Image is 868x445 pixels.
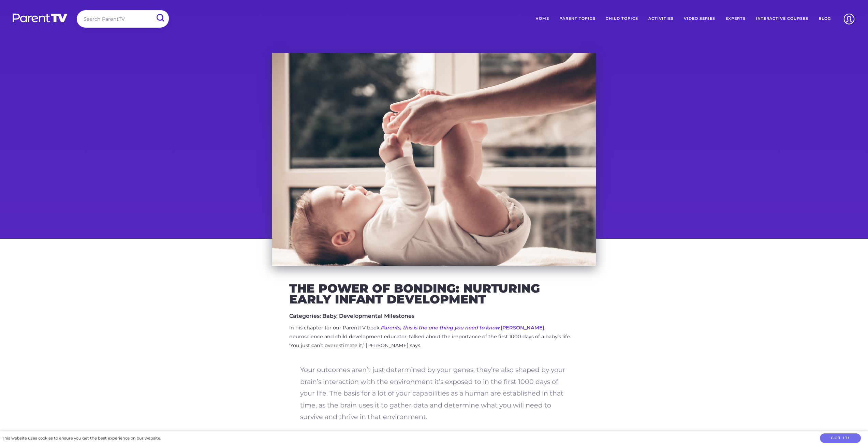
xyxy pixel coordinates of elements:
[643,10,679,27] a: Activities
[530,10,554,27] a: Home
[840,10,858,28] img: Account
[720,10,751,27] a: Experts
[751,10,813,27] a: Interactive Courses
[820,433,861,443] button: Got it!
[12,13,68,23] img: parenttv-logo-white.4c85aaf.svg
[77,10,169,28] input: Search ParentTV
[501,325,544,331] a: [PERSON_NAME]
[679,10,720,27] a: Video Series
[381,325,500,331] a: Parents, this is the one thing you need to know
[300,364,568,423] p: Your outcomes aren’t just determined by your genes, they’re also shaped by your brain’s interacti...
[813,10,836,27] a: Blog
[300,431,568,438] cite: [PERSON_NAME]
[2,435,161,442] div: This website uses cookies to ensure you get the best experience on our website.
[289,324,579,350] p: In his chapter for our ParentTV book, , , neuroscience and child development educator, talked abo...
[289,313,579,319] h5: Categories: Baby, Developmental Milestones
[151,10,169,26] input: Submit
[601,10,643,27] a: Child Topics
[289,283,579,305] h2: The Power of Bonding: Nurturing Early Infant Development
[554,10,601,27] a: Parent Topics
